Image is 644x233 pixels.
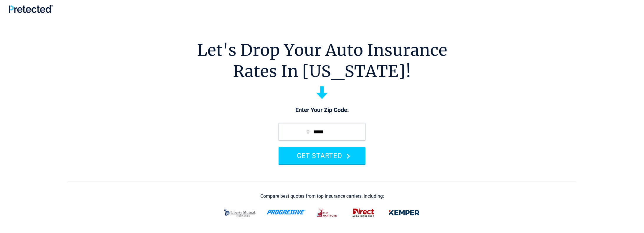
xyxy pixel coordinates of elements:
h1: Let's Drop Your Auto Insurance Rates In [US_STATE]! [197,40,447,82]
input: zip code [279,123,365,141]
img: kemper [385,205,424,220]
img: Pretected Logo [9,5,53,13]
img: direct [349,205,378,220]
img: liberty [221,205,259,220]
button: GET STARTED [279,147,365,164]
img: thehartford [313,205,342,220]
img: progressive [266,210,306,214]
p: Enter Your Zip Code: [273,106,371,114]
div: Compare best quotes from top insurance carriers, including: [260,194,384,199]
